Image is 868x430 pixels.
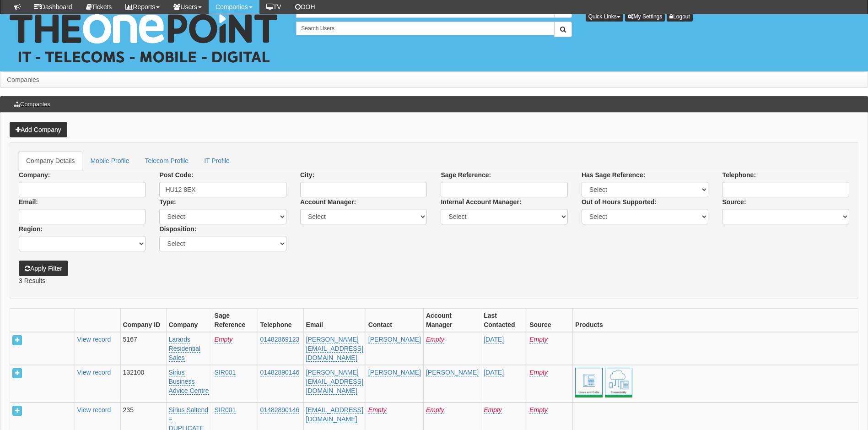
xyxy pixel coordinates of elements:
p: 3 Results [19,276,849,285]
a: Empty [529,369,548,376]
label: Source: [722,197,746,207]
li: Companies [7,75,39,84]
a: Company Details [19,151,82,170]
a: [EMAIL_ADDRESS][DOMAIN_NAME] [306,406,363,423]
a: View record [77,336,111,343]
a: [DATE] [484,369,504,376]
a: Empty [529,336,548,343]
button: Quick Links [586,11,623,22]
th: Company ID [120,309,166,332]
a: Sirius Business Advice Centre [169,369,209,395]
th: Last Contacted [481,309,527,332]
a: [PERSON_NAME] [368,336,421,343]
a: [PERSON_NAME][EMAIL_ADDRESS][DOMAIN_NAME] [306,336,363,362]
label: Region: [19,224,43,234]
a: Mobile Profile [83,151,137,170]
a: 01482890146 [260,406,300,414]
a: View record [77,369,111,376]
th: Telephone [258,309,303,332]
input: Search Users [296,22,554,35]
a: SIR001 [215,406,236,414]
th: Sage Reference [212,309,258,332]
h3: Companies [10,97,55,112]
a: Empty [368,406,387,414]
a: 01482890146 [260,369,300,376]
button: Apply Filter [19,261,68,276]
label: Company: [19,170,50,180]
a: My Settings [625,11,665,22]
a: Empty [529,406,548,414]
a: [PERSON_NAME][EMAIL_ADDRESS][DOMAIN_NAME] [306,369,363,395]
a: Telecom Profile [137,151,196,170]
label: Internal Account Manager: [441,197,521,207]
a: [DATE] [484,336,504,343]
a: 01482869123 [260,336,300,343]
label: Has Sage Reference: [582,170,645,180]
a: Empty [484,406,502,414]
span: Lines & Calls<br>No from date <br> No to date [575,368,603,395]
label: Type: [159,197,176,207]
label: City: [300,170,314,180]
a: Add Company [10,122,67,137]
label: Sage Reference: [441,170,491,180]
a: Empty [426,406,444,414]
a: View record [77,406,111,414]
th: Contact [366,309,423,332]
th: Products [573,309,858,332]
a: Empty [426,336,444,343]
a: [PERSON_NAME] [368,369,421,376]
label: Disposition: [159,224,196,234]
a: [PERSON_NAME] [426,369,479,376]
td: 5167 [120,332,166,365]
td: 132100 [120,365,166,403]
a: SIR001 [215,369,236,376]
a: Larards Residential Sales [169,336,200,362]
label: Post Code: [159,170,193,180]
label: Account Manager: [300,197,356,207]
img: lines-and-calls.png [575,368,603,395]
label: Email: [19,197,38,207]
img: community.png [605,368,632,395]
th: Email [303,309,366,332]
span: commUNITY<br>No from date <br> No to date [605,368,632,395]
label: Telephone: [722,170,756,180]
a: Empty [215,336,233,343]
label: Out of Hours Supported: [582,197,657,207]
th: Account Manager [423,309,481,332]
a: Logout [667,11,693,22]
a: IT Profile [197,151,237,170]
th: Company [166,309,212,332]
th: Source [527,309,573,332]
